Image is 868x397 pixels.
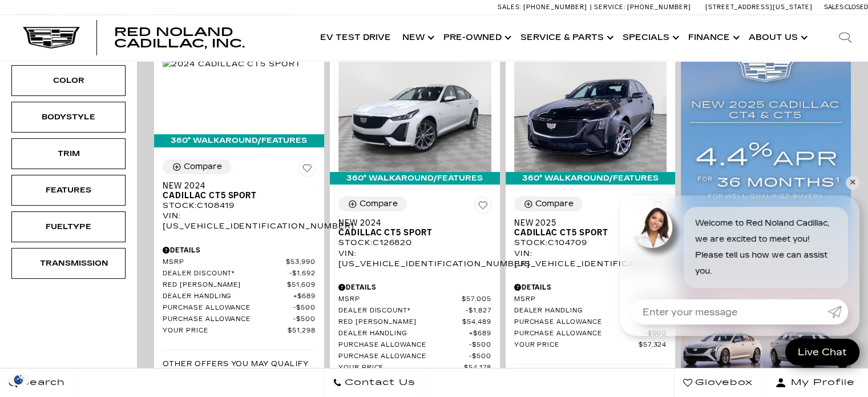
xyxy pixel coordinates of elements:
[514,218,667,238] a: New 2025Cadillac CT5 Sport
[18,375,65,391] span: Search
[498,4,590,10] a: Sales: [PHONE_NUMBER]
[786,375,855,391] span: My Profile
[462,318,491,327] span: $54,489
[11,248,126,279] div: TransmissionTransmission
[514,318,645,327] span: Purchase Allowance
[163,304,293,312] span: Purchase Allowance
[514,197,583,211] button: Compare Vehicle
[785,339,859,366] a: Live Chat
[514,57,667,171] img: 2025 Cadillac CT5 Sport
[338,197,407,211] button: Compare Vehicle
[469,330,491,338] span: $689
[827,299,848,324] a: Submit
[338,295,462,304] span: MSRP
[822,15,868,61] div: Search
[11,102,126,133] div: BodystyleBodystyle
[11,211,126,242] div: FueltypeFueltype
[338,341,491,350] a: Purchase Allowance $500
[338,282,491,292] div: Pricing Details - New 2024 Cadillac CT5 Sport
[514,330,667,338] a: Purchase Allowance $500
[514,248,667,269] div: VIN: [US_VEHICLE_IDENTIFICATION_NUMBER]
[338,330,469,338] span: Dealer Handling
[514,307,645,315] span: Dealer Handling
[289,270,316,278] span: $1,692
[163,258,286,267] span: MSRP
[338,364,464,372] span: Your Price
[163,292,316,301] a: Dealer Handling $689
[338,364,491,372] a: Your Price $54,178
[163,181,307,191] span: New 2024
[498,3,522,11] span: Sales:
[845,3,868,11] span: Closed
[674,368,762,397] a: Glovebox
[163,211,316,231] div: VIN: [US_VEHICLE_IDENTIFICATION_NUMBER]
[114,26,303,49] a: Red Noland Cadillac, Inc.
[692,375,753,391] span: Glovebox
[514,318,667,327] a: Purchase Allowance $500
[40,257,97,270] div: Transmission
[338,238,491,248] div: Stock : C126820
[338,307,491,315] a: Dealer Discount* $1,827
[474,197,491,218] button: Save Vehicle
[163,281,287,290] span: Red [PERSON_NAME]
[594,3,625,11] span: Service:
[617,15,683,61] a: Specials
[342,375,415,391] span: Contact Us
[824,3,845,11] span: Sales:
[506,172,676,185] div: 360° WalkAround/Features
[40,74,97,87] div: Color
[163,270,316,278] a: Dealer Discount* $1,692
[114,25,245,50] span: Red Noland Cadillac, Inc.
[469,341,491,350] span: $500
[163,315,293,324] span: Purchase Allowance
[163,359,316,379] p: Other Offers You May Qualify For
[163,315,316,324] a: Purchase Allowance $500
[438,15,515,61] a: Pre-Owned
[338,248,491,269] div: VIN: [US_VEHICLE_IDENTIFICATION_NUMBER]
[792,346,853,359] span: Live Chat
[298,159,316,181] button: Save Vehicle
[338,318,491,327] a: Red [PERSON_NAME] $54,489
[286,258,316,267] span: $53,990
[684,207,848,288] div: Welcome to Red Noland Cadillac, we are excited to meet you! Please tell us how we can assist you.
[293,304,316,312] span: $500
[683,15,743,61] a: Finance
[514,307,667,315] a: Dealer Handling $689
[163,191,307,200] span: Cadillac CT5 Sport
[762,368,868,397] button: Open user profile menu
[514,218,659,228] span: New 2025
[514,341,667,350] a: Your Price $57,324
[11,138,126,169] div: TrimTrim
[590,4,694,10] a: Service: [PHONE_NUMBER]
[330,172,500,185] div: 360° WalkAround/Features
[462,295,491,304] span: $57,005
[514,238,667,248] div: Stock : C104709
[163,245,316,255] div: Pricing Details - New 2024 Cadillac CT5 Sport
[338,352,469,361] span: Purchase Allowance
[338,352,491,361] a: Purchase Allowance $500
[464,364,491,372] span: $54,178
[23,27,80,49] img: Cadillac Dark Logo with Cadillac White Text
[338,218,483,228] span: New 2024
[469,352,491,361] span: $500
[639,341,667,350] span: $57,324
[397,15,438,61] a: New
[338,341,469,350] span: Purchase Allowance
[293,315,316,324] span: $500
[6,374,32,386] img: Opt-Out Icon
[163,58,301,70] img: 2024 Cadillac CT5 Sport
[523,3,587,11] span: [PHONE_NUMBER]
[514,282,667,292] div: Pricing Details - New 2025 Cadillac CT5 Sport
[40,111,97,123] div: Bodystyle
[338,57,491,171] img: 2024 Cadillac CT5 Sport
[163,181,316,200] a: New 2024Cadillac CT5 Sport
[515,15,617,61] a: Service & Parts
[11,175,126,206] div: FeaturesFeatures
[627,3,691,11] span: [PHONE_NUMBER]
[288,327,316,335] span: $51,298
[154,134,324,147] div: 360° WalkAround/Features
[338,295,491,304] a: MSRP $57,005
[163,270,289,278] span: Dealer Discount*
[338,318,462,327] span: Red [PERSON_NAME]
